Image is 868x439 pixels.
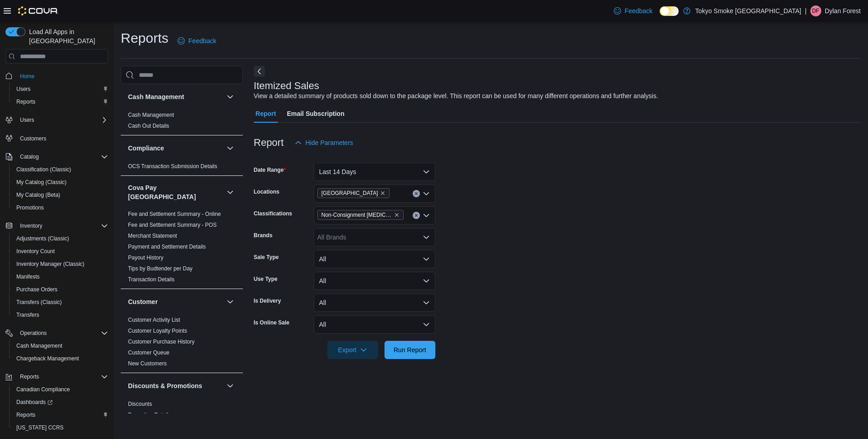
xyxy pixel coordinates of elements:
[128,221,217,229] span: Fee and Settlement Summary - POS
[128,349,169,356] a: Customer Queue
[16,70,108,81] span: Home
[13,84,108,95] span: Users
[20,73,35,80] span: Home
[13,422,67,433] a: [US_STATE] CCRS
[128,349,169,356] span: Customer Queue
[16,386,70,393] span: Canadian Compliance
[9,296,112,309] button: Transfers (Classic)
[812,5,819,16] span: DF
[16,371,108,382] span: Reports
[128,144,164,153] h3: Compliance
[128,400,152,408] span: Discounts
[321,210,392,219] span: Non-Consignment [MEDICAL_DATA]
[128,144,223,153] button: Compliance
[291,134,357,152] button: Hide Parameters
[610,2,656,20] a: Feedback
[394,345,426,354] span: Run Report
[121,314,243,373] div: Customer
[9,232,112,245] button: Adjustments (Classic)
[128,92,223,101] button: Cash Management
[2,114,112,126] button: Users
[128,297,223,306] button: Customer
[128,381,223,390] button: Discounts & Promotions
[16,328,108,339] span: Operations
[13,177,70,188] a: My Catalog (Classic)
[128,254,163,261] a: Payout History
[128,244,206,250] a: Payment and Settlement Details
[16,220,108,231] span: Inventory
[9,258,112,270] button: Inventory Manager (Classic)
[16,133,50,144] a: Customers
[16,328,50,339] button: Operations
[2,370,112,383] button: Reports
[314,250,435,268] button: All
[16,98,35,105] span: Reports
[16,220,46,231] button: Inventory
[128,360,167,367] a: New Customers
[314,163,435,181] button: Last 14 Days
[128,338,195,345] span: Customer Purchase History
[13,309,43,320] a: Transfers
[385,341,435,359] button: Run Report
[327,341,378,359] button: Export
[13,96,39,107] a: Reports
[413,190,420,197] button: Clear input
[13,422,108,433] span: Washington CCRS
[2,150,112,163] button: Catalog
[16,411,35,419] span: Reports
[18,6,59,15] img: Cova
[380,190,385,196] button: Remove Manitoba from selection in this group
[128,122,169,130] span: Cash Out Details
[16,424,64,431] span: [US_STATE] CCRS
[20,135,46,142] span: Customers
[20,329,47,337] span: Operations
[321,189,378,198] span: [GEOGRAPHIC_DATA]
[128,327,187,334] span: Customer Loyalty Points
[287,105,345,123] span: Email Subscription
[20,116,34,124] span: Users
[128,92,184,101] h3: Cash Management
[254,66,265,77] button: Next
[128,276,174,283] a: Transaction Details
[128,265,192,272] span: Tips by Budtender per Day
[254,319,290,326] label: Is Online Sale
[13,233,108,244] span: Adjustments (Classic)
[128,183,223,201] h3: Cova Pay [GEOGRAPHIC_DATA]
[9,176,112,189] button: My Catalog (Classic)
[20,373,39,380] span: Reports
[254,232,272,239] label: Brands
[16,166,71,173] span: Classification (Classic)
[254,275,277,283] label: Use Type
[9,409,112,421] button: Reports
[2,219,112,232] button: Inventory
[13,177,108,188] span: My Catalog (Classic)
[16,191,60,199] span: My Catalog (Beta)
[254,297,281,304] label: Is Delivery
[13,297,108,308] span: Transfers (Classic)
[128,317,180,323] a: Customer Activity List
[314,315,435,334] button: All
[13,190,108,200] span: My Catalog (Beta)
[9,163,112,176] button: Classification (Classic)
[16,71,38,82] a: Home
[9,383,112,396] button: Canadian Compliance
[413,212,420,219] button: Clear input
[825,5,861,16] p: Dylan Forest
[16,151,42,162] button: Catalog
[128,163,217,170] span: OCS Transaction Submission Details
[16,204,44,211] span: Promotions
[121,110,243,135] div: Cash Management
[16,115,38,125] button: Users
[16,342,62,349] span: Cash Management
[9,83,112,95] button: Users
[16,286,58,293] span: Purchase Orders
[225,296,236,307] button: Customer
[9,396,112,409] a: Dashboards
[16,355,79,362] span: Chargeback Management
[16,311,39,319] span: Transfers
[13,284,108,295] span: Purchase Orders
[20,222,42,229] span: Inventory
[128,328,187,334] a: Customer Loyalty Points
[13,246,108,257] span: Inventory Count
